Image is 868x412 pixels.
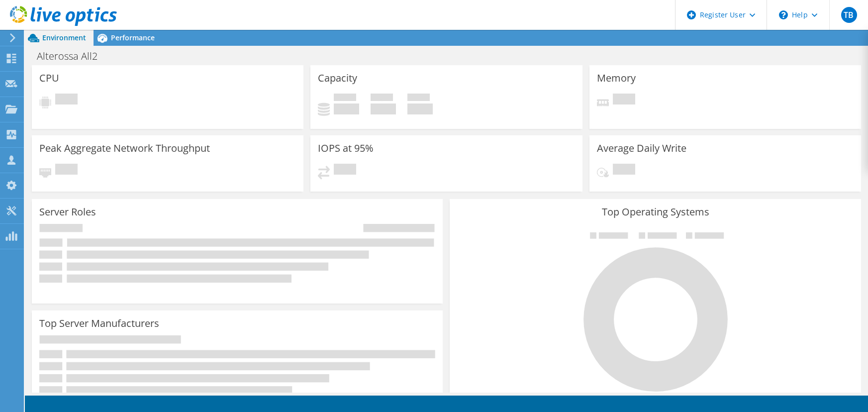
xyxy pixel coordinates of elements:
span: TB [841,7,857,23]
h3: CPU [39,73,59,84]
svg: \n [779,10,788,19]
span: Pending [334,164,356,177]
span: Pending [55,94,78,107]
h3: Capacity [318,73,357,84]
h3: Top Operating Systems [457,206,853,217]
span: Pending [55,164,78,177]
span: Free [371,94,393,103]
h3: Server Roles [39,206,96,217]
h3: Average Daily Write [597,143,686,154]
span: Used [334,94,356,103]
h4: 0 GiB [407,103,433,114]
h3: Memory [597,73,636,84]
span: Total [407,94,430,103]
h4: 0 GiB [371,103,396,114]
span: Performance [111,33,155,42]
span: Pending [613,94,635,107]
h3: IOPS at 95% [318,143,374,154]
h1: Alterossa All2 [32,51,113,62]
span: Environment [42,33,86,42]
h3: Peak Aggregate Network Throughput [39,143,210,154]
h3: Top Server Manufacturers [39,318,159,329]
h4: 0 GiB [334,103,359,114]
span: Pending [613,164,635,177]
